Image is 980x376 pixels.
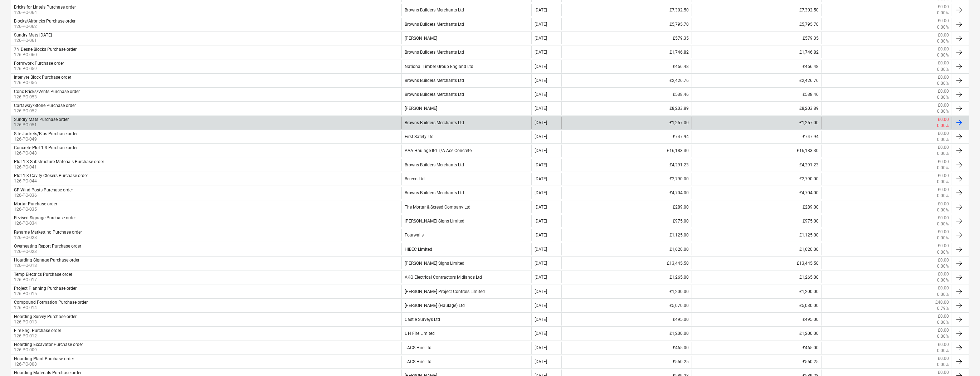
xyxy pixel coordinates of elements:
[937,292,949,298] p: 0.00%
[937,263,949,269] p: 0.00%
[561,327,692,340] div: £1,200.00
[401,299,532,312] div: [PERSON_NAME] (Haulage) Ltd
[401,229,532,241] div: Fourwalls
[692,46,822,58] div: £1,746.82
[14,244,81,249] div: Overheating Report Purchase order
[14,187,73,192] div: GF Wind Posts Purchase order
[14,300,88,305] div: Compound Formation Purchase order
[692,159,822,171] div: £4,291.23
[937,306,949,312] p: 0.79%
[938,257,949,263] p: £0.00
[937,249,949,255] p: 0.00%
[561,313,692,326] div: £495.00
[535,261,547,266] div: [DATE]
[561,60,692,72] div: £466.48
[14,47,77,52] div: 7N Desne Blocks Purchase order
[561,356,692,368] div: £550.25
[401,145,532,157] div: AAA Haulage ltd T/A Ace Concrete
[14,201,57,206] div: Mortar Purchase order
[14,108,76,114] p: 126-PO-052
[692,229,822,241] div: £1,125.00
[535,176,547,181] div: [DATE]
[561,46,692,58] div: £1,746.82
[535,106,547,111] div: [DATE]
[692,18,822,30] div: £5,795.70
[14,277,72,283] p: 126-PO-017
[937,348,949,354] p: 0.00%
[938,271,949,277] p: £0.00
[14,220,76,226] p: 126-PO-034
[561,257,692,269] div: £13,445.50
[14,19,75,24] div: Blocks/Airbricks Purchase order
[535,50,547,55] div: [DATE]
[561,32,692,44] div: £579.35
[401,356,532,368] div: TACS Hire Ltd
[535,345,547,350] div: [DATE]
[692,327,822,340] div: £1,200.00
[535,275,547,280] div: [DATE]
[14,61,64,66] div: Formwork Purchase order
[535,205,547,210] div: [DATE]
[401,257,532,269] div: [PERSON_NAME] Signs Limited
[561,342,692,354] div: £465.00
[561,299,692,312] div: £5,070.00
[14,38,52,44] p: 126-PO-061
[401,201,532,213] div: The Mortar & Screed Company Ltd
[561,271,692,283] div: £1,265.00
[938,46,949,52] p: £0.00
[938,201,949,207] p: £0.00
[14,164,104,170] p: 126-PO-041
[535,359,547,364] div: [DATE]
[937,179,949,185] p: 0.00%
[938,117,949,123] p: £0.00
[14,52,77,58] p: 126-PO-060
[938,215,949,221] p: £0.00
[535,8,547,13] div: [DATE]
[535,148,547,153] div: [DATE]
[938,342,949,348] p: £0.00
[14,66,64,72] p: 126-PO-059
[938,145,949,151] p: £0.00
[938,131,949,137] p: £0.00
[401,117,532,129] div: Browns Builders Merchants Ltd
[692,88,822,101] div: £538.46
[692,313,822,326] div: £495.00
[401,46,532,58] div: Browns Builders Merchants Ltd
[14,5,76,10] div: Bricks for Lintels Purchase order
[14,117,69,122] div: Sundry Mats Purchase order
[401,60,532,72] div: National Timber Group England Ltd
[692,145,822,157] div: £16,183.30
[692,60,822,72] div: £466.48
[561,159,692,171] div: £4,291.23
[14,159,104,164] div: Plot 1-3 Substructure Materials Purchase order
[692,285,822,297] div: £1,200.00
[14,272,72,277] div: Temp Electrics Purchase order
[14,235,82,241] p: 126-PO-028
[14,356,74,361] div: Hoarding Plant Purchase order
[14,103,76,108] div: Cartaway/Stone Purchase order
[938,229,949,235] p: £0.00
[535,162,547,167] div: [DATE]
[14,361,74,367] p: 126-PO-008
[14,33,52,38] div: Sundry Mats [DATE]
[938,356,949,362] p: £0.00
[561,173,692,185] div: £2,790.00
[692,131,822,143] div: £747.94
[938,60,949,66] p: £0.00
[937,235,949,241] p: 0.00%
[937,151,949,157] p: 0.00%
[692,173,822,185] div: £2,790.00
[938,32,949,38] p: £0.00
[938,243,949,249] p: £0.00
[937,108,949,114] p: 0.00%
[14,89,80,94] div: Conc Bricks/Vents Purchase order
[692,102,822,114] div: £8,203.89
[14,258,79,263] div: Hoarding Signage Purchase order
[937,207,949,213] p: 0.00%
[14,291,77,297] p: 126-PO-015
[944,342,980,376] iframe: Chat Widget
[401,342,532,354] div: TACS Hire Ltd
[938,74,949,80] p: £0.00
[535,190,547,195] div: [DATE]
[937,362,949,368] p: 0.00%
